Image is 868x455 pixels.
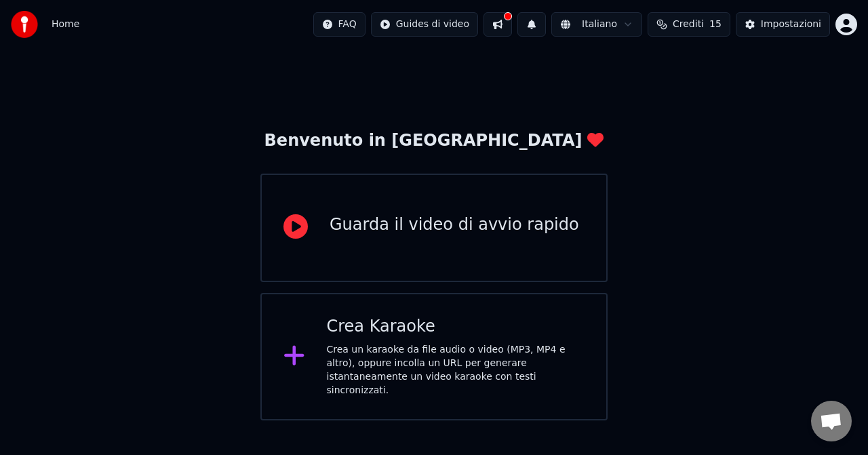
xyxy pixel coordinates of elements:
span: Crediti [673,18,704,31]
div: Crea un karaoke da file audio o video (MP3, MP4 e altro), oppure incolla un URL per generare ista... [327,343,585,397]
span: 15 [709,18,722,31]
button: Guides di video [371,12,478,37]
div: Guarda il video di avvio rapido [330,214,579,236]
div: Impostazioni [761,18,821,31]
a: Aprire la chat [811,401,852,441]
div: Crea Karaoke [327,316,585,338]
nav: breadcrumb [52,18,79,31]
button: Impostazioni [736,12,830,37]
button: FAQ [313,12,366,37]
button: Crediti15 [648,12,730,37]
img: youka [11,11,38,38]
div: Benvenuto in [GEOGRAPHIC_DATA] [264,130,604,152]
span: Home [52,18,79,31]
